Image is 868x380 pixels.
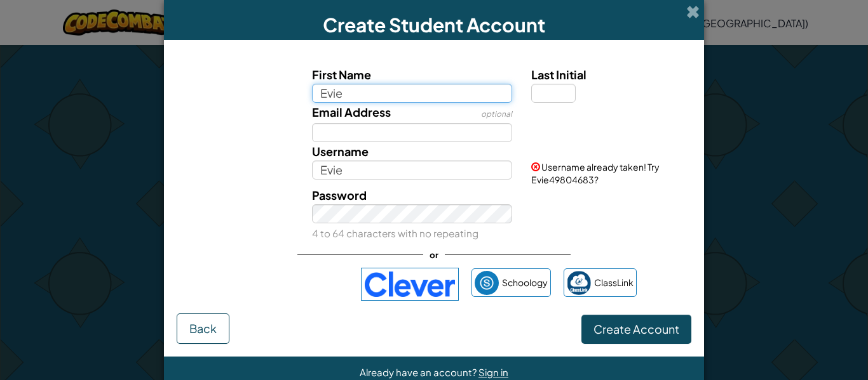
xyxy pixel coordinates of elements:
span: Last Initial [531,67,587,82]
a: Sign in [478,366,508,378]
img: clever-logo-blue.png [361,268,459,301]
span: ClassLink [594,273,634,292]
span: First Name [312,67,371,82]
img: schoology.png [475,271,499,295]
img: classlink-logo-small.png [567,271,591,295]
span: Back [189,321,217,336]
iframe: Sign in with Google Button [225,270,355,298]
span: Create Student Account [323,13,545,37]
button: Create Account [581,315,691,344]
span: optional [481,109,512,119]
span: or [423,246,445,264]
span: Already have an account? [360,366,478,378]
span: Create Account [593,322,679,336]
button: Back [177,313,229,344]
span: Email Address [312,105,391,119]
span: Username already taken! Try Evie49804683? [531,161,660,185]
span: Schoology [502,273,548,292]
small: 4 to 64 characters with no repeating [312,227,478,239]
span: Username [312,144,369,159]
span: Password [312,188,367,202]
